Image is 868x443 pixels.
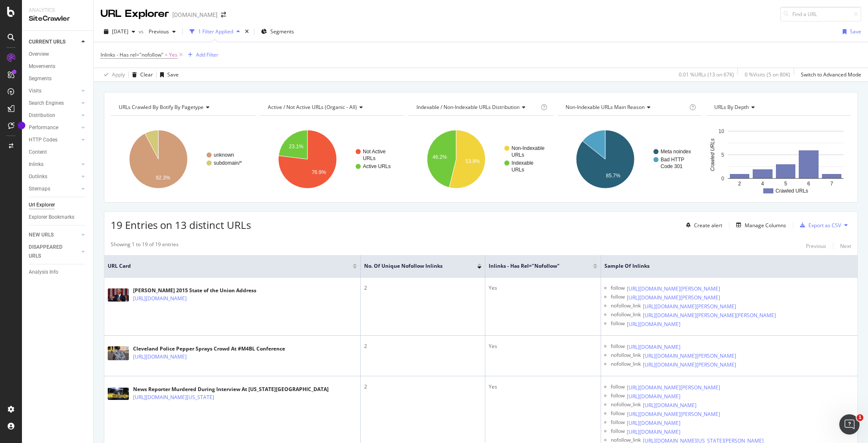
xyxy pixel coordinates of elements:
div: follow [611,284,625,293]
div: follow [611,392,625,401]
span: Active / Not Active URLs (organic - all) [268,103,357,111]
div: NEW URLS [29,231,54,239]
a: Performance [29,123,79,132]
div: Add Filter [196,51,218,58]
button: 1 Filter Applied [186,25,243,38]
div: Url Explorer [29,201,55,209]
span: URLs by Depth [714,103,749,111]
text: 6 [808,181,811,187]
a: [URL][DOMAIN_NAME] [627,392,680,401]
a: [URL][DOMAIN_NAME][PERSON_NAME] [627,383,720,392]
text: Indexable [512,160,533,166]
img: main image [108,288,129,302]
button: Create alert [683,218,722,232]
div: Outlinks [29,172,47,181]
text: 92.3% [156,175,170,181]
h4: Non-Indexable URLs Main Reason [564,101,688,114]
span: Yes [169,49,177,61]
div: Sitemaps [29,185,50,193]
svg: A chart. [111,122,256,196]
div: follow [611,320,625,329]
text: Crawled URLs [775,188,808,194]
a: Visits [29,87,79,95]
text: Bad HTTP [661,157,684,163]
div: nofollow_link [611,401,641,410]
div: Apply [112,71,125,78]
button: Next [840,241,851,251]
h4: Active / Not Active URLs [266,101,397,114]
div: CURRENT URLS [29,38,65,46]
span: URL Card [108,262,351,270]
div: Inlinks [29,160,44,169]
h4: URLs Crawled By Botify By pagetype [117,101,248,114]
button: Add Filter [185,50,218,60]
a: [URL][DOMAIN_NAME][PERSON_NAME] [643,361,736,369]
div: Yes [489,284,597,292]
span: Inlinks - Has rel="nofollow" [101,51,163,58]
div: A chart. [408,122,553,196]
div: Save [850,28,861,35]
div: times [243,27,250,36]
text: 53.8% [465,158,480,164]
div: Search Engines [29,99,64,108]
a: NEW URLS [29,231,79,239]
div: follow [611,419,625,427]
text: 7 [830,181,833,187]
a: [URL][DOMAIN_NAME][PERSON_NAME] [627,294,720,302]
a: Search Engines [29,99,79,108]
a: Sitemaps [29,185,79,193]
div: Showing 1 to 19 of 19 entries [111,241,179,251]
a: Content [29,148,87,157]
h4: URLs by Depth [713,101,844,114]
text: 76.9% [311,169,326,175]
div: News Reporter Murdered During Interview At [US_STATE][GEOGRAPHIC_DATA] [133,386,329,393]
button: [DATE] [101,25,139,38]
div: 0 % Visits ( 5 on 80K ) [745,71,790,78]
text: Code 301 [661,163,683,169]
button: Previous [806,241,826,251]
div: 0.01 % URLs ( 13 on 67K ) [679,71,734,78]
div: [PERSON_NAME] 2015 State of the Union Address [133,287,256,294]
div: follow [611,383,625,392]
a: Distribution [29,111,79,120]
div: DISAPPEARED URLS [29,243,71,261]
a: [URL][DOMAIN_NAME] [627,320,680,329]
span: = [165,51,168,58]
div: Create alert [694,222,722,229]
div: 2 [364,383,482,391]
a: Segments [29,74,87,83]
text: Active URLs [363,163,391,169]
div: nofollow_link [611,351,641,360]
svg: A chart. [558,122,702,196]
a: Url Explorer [29,201,87,209]
button: Save [839,25,861,38]
span: Inlinks - Has rel="nofollow" [489,262,580,270]
a: Movements [29,62,87,71]
text: 10 [718,128,724,134]
svg: A chart. [706,122,851,196]
text: Not Active [363,149,386,155]
div: Segments [29,74,52,83]
a: Explorer Bookmarks [29,213,87,222]
span: URLs Crawled By Botify By pagetype [119,103,204,111]
div: Yes [489,383,597,391]
div: Analysis Info [29,268,58,277]
img: main image [108,388,129,400]
div: arrow-right-arrow-left [221,12,226,18]
div: URL Explorer [101,7,169,21]
button: Clear [129,68,153,82]
a: HTTP Codes [29,136,79,144]
text: unknown [214,152,234,158]
div: nofollow_link [611,360,641,369]
a: Inlinks [29,160,79,169]
div: Switch to Advanced Mode [801,71,861,78]
div: A chart. [260,122,405,196]
h4: Indexable / Non-Indexable URLs Distribution [415,101,539,114]
img: main image [108,346,129,360]
iframe: Intercom live chat [839,414,860,435]
span: Previous [145,28,169,35]
a: [URL][DOMAIN_NAME][PERSON_NAME] [643,302,736,311]
a: [URL][DOMAIN_NAME] [133,353,187,361]
a: [URL][DOMAIN_NAME] [627,343,680,351]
